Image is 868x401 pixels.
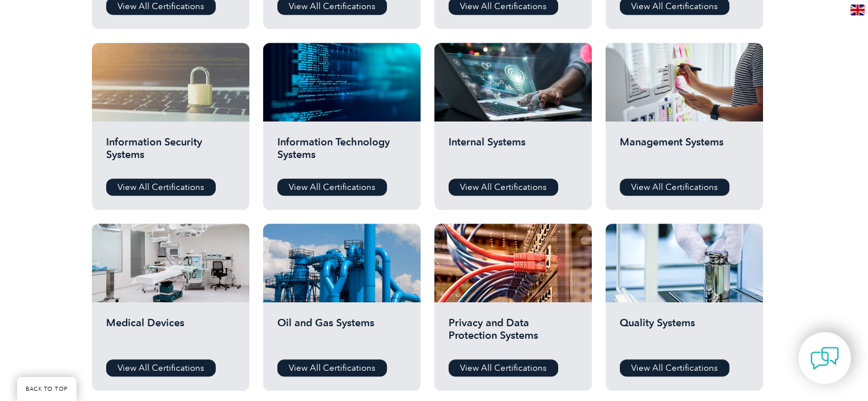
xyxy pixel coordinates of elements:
img: en [850,5,865,15]
a: View All Certifications [449,359,558,376]
h2: Information Technology Systems [277,136,406,170]
h2: Medical Devices [106,317,235,351]
a: View All Certifications [277,359,387,376]
h2: Privacy and Data Protection Systems [449,317,578,351]
a: BACK TO TOP [17,377,76,401]
h2: Oil and Gas Systems [277,317,406,351]
h2: Quality Systems [620,317,749,351]
a: View All Certifications [106,359,216,376]
img: contact-chat.png [810,344,839,372]
h2: Information Security Systems [106,136,235,170]
a: View All Certifications [620,359,729,376]
h2: Internal Systems [449,136,578,170]
a: View All Certifications [277,179,387,196]
a: View All Certifications [620,179,729,196]
a: View All Certifications [106,179,216,196]
a: View All Certifications [449,179,558,196]
h2: Management Systems [620,136,749,170]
